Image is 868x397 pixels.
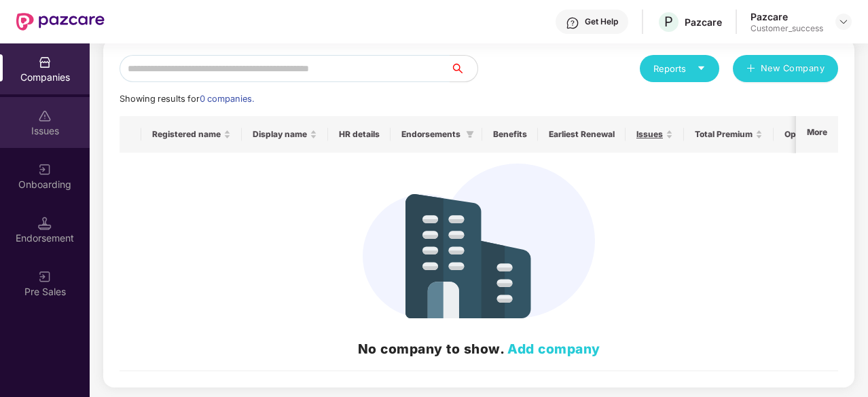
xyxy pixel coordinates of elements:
[507,341,600,357] a: Add company
[482,116,538,153] th: Benefits
[38,216,52,230] img: svg+xml;base64,PHN2ZyB3aWR0aD0iMTQuNSIgaGVpZ2h0PSIxNC41IiB2aWV3Qm94PSIwIDAgMTYgMTYiIGZpbGw9Im5vbm...
[585,16,618,27] div: Get Help
[38,56,52,69] img: svg+xml;base64,PHN2ZyBpZD0iQ29tcGFuaWVzIiB4bWxucz0iaHR0cDovL3d3dy53My5vcmcvMjAwMC9zdmciIHdpZHRoPS...
[120,94,254,104] span: Showing results for
[746,64,755,75] span: plus
[328,116,391,153] th: HR details
[152,129,221,140] span: Registered name
[751,10,823,23] div: Pazcare
[130,339,827,359] h2: No company to show.
[38,270,52,284] img: svg+xml;base64,PHN2ZyB3aWR0aD0iMjAiIGhlaWdodD0iMjAiIHZpZXdCb3g9IjAgMCAyMCAyMCIgZmlsbD0ibm9uZSIgeG...
[450,55,478,82] button: search
[466,130,474,138] span: filter
[761,62,825,75] span: New Company
[141,116,242,153] th: Registered name
[664,14,673,30] span: P
[695,129,753,140] span: Total Premium
[838,16,849,27] img: svg+xml;base64,PHN2ZyBpZD0iRHJvcGRvd24tMzJ4MzIiIHhtbG5zPSJodHRwOi8vd3d3LnczLm9yZy8yMDAwL3N2ZyIgd2...
[16,13,105,31] img: New Pazcare Logo
[784,129,839,140] span: Ops Manager
[733,55,838,82] button: plusNew Company
[401,129,460,140] span: Endorsements
[38,109,52,123] img: svg+xml;base64,PHN2ZyBpZD0iSXNzdWVzX2Rpc2FibGVkIiB4bWxucz0iaHR0cDovL3d3dy53My5vcmcvMjAwMC9zdmciIH...
[253,129,307,140] span: Display name
[566,16,579,30] img: svg+xml;base64,PHN2ZyBpZD0iSGVscC0zMngzMiIgeG1sbnM9Imh0dHA6Ly93d3cudzMub3JnLzIwMDAvc3ZnIiB3aWR0aD...
[538,116,626,153] th: Earliest Renewal
[200,94,254,104] span: 0 companies.
[685,16,722,29] div: Pazcare
[697,64,706,73] span: caret-down
[751,23,823,34] div: Customer_success
[463,126,477,143] span: filter
[242,116,328,153] th: Display name
[38,163,52,176] img: svg+xml;base64,PHN2ZyB3aWR0aD0iMjAiIGhlaWdodD0iMjAiIHZpZXdCb3g9IjAgMCAyMCAyMCIgZmlsbD0ibm9uZSIgeG...
[636,129,663,140] span: Issues
[653,62,706,75] div: Reports
[684,116,774,153] th: Total Premium
[450,63,477,74] span: search
[363,164,595,318] img: svg+xml;base64,PHN2ZyB4bWxucz0iaHR0cDovL3d3dy53My5vcmcvMjAwMC9zdmciIHdpZHRoPSIzNDIiIGhlaWdodD0iMj...
[796,116,838,153] th: More
[626,116,684,153] th: Issues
